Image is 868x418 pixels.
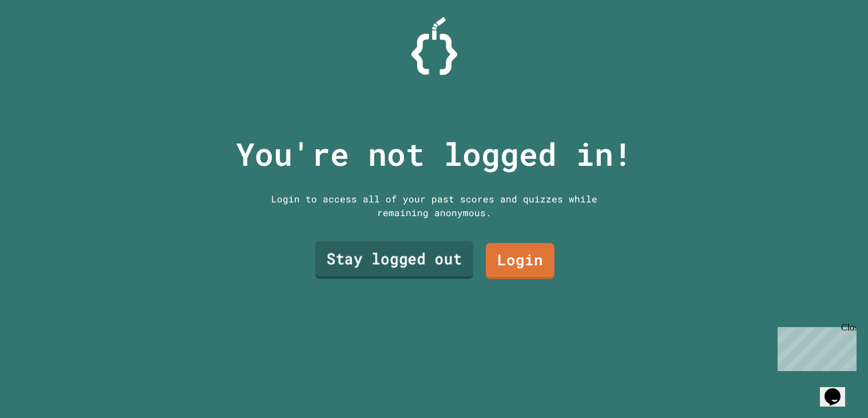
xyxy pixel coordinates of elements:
[486,243,554,279] a: Login
[315,241,473,279] a: Stay logged out
[820,372,857,407] iframe: chat widget
[411,17,457,75] img: Logo.svg
[773,323,857,371] iframe: chat widget
[236,130,632,178] p: You're not logged in!
[5,5,79,73] div: Chat with us now!Close
[263,192,606,220] div: Login to access all of your past scores and quizzes while remaining anonymous.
